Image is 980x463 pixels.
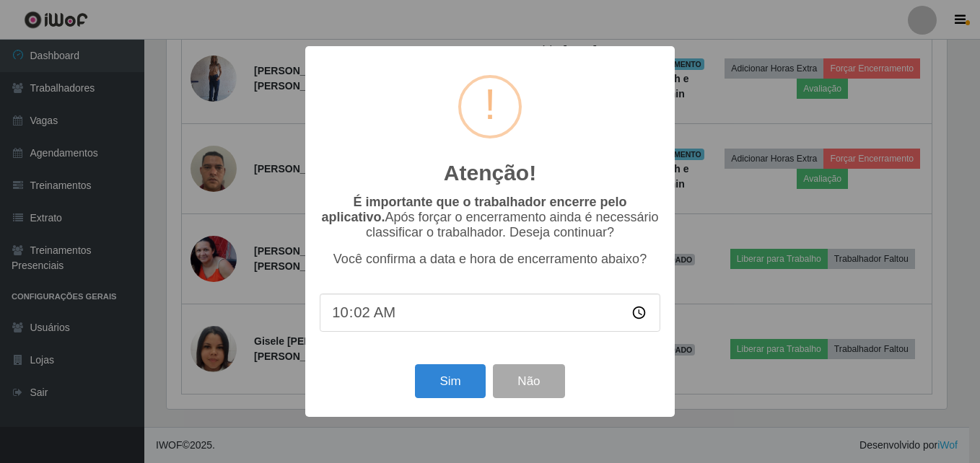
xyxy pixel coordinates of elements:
button: Não [493,364,564,398]
button: Sim [415,364,485,398]
p: Após forçar o encerramento ainda é necessário classificar o trabalhador. Deseja continuar? [320,195,660,240]
b: É importante que o trabalhador encerre pelo aplicativo. [321,195,626,224]
h2: Atenção! [444,160,536,186]
p: Você confirma a data e hora de encerramento abaixo? [320,252,660,267]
